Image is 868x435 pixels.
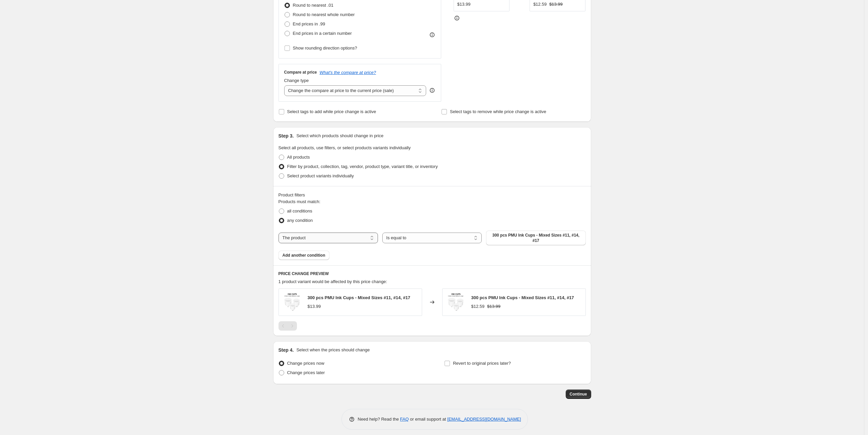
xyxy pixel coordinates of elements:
[471,295,574,300] span: 300 pcs PMU Ink Cups - Mixed Sizes #11, #14, #17
[279,347,294,353] h2: Step 4.
[457,1,471,8] div: $13.99
[279,321,297,331] nav: Pagination
[279,192,586,198] div: Product filters
[279,271,586,276] h6: PRICE CHANGE PREVIEW
[308,295,410,300] span: 300 pcs PMU Ink Cups - Mixed Sizes #11, #14, #17
[287,361,324,366] span: Change prices now
[429,87,436,94] div: help
[293,21,325,26] span: End prices in .99
[490,233,581,243] span: 300 pcs PMU Ink Cups - Mixed Sizes #11, #14, #17
[287,109,376,114] span: Select tags to add while price change is active
[570,391,587,397] span: Continue
[287,218,313,223] span: any condition
[293,46,357,51] span: Show rounding direction options?
[279,251,329,260] button: Add another condition
[308,303,321,310] div: $13.99
[279,199,321,204] span: Products must match:
[450,109,546,114] span: Select tags to remove while price change is active
[447,417,521,422] a: [EMAIL_ADDRESS][DOMAIN_NAME]
[358,417,400,422] span: Need help? Read the
[320,70,376,75] button: What's the compare at price?
[566,389,591,399] button: Continue
[287,155,310,160] span: All products
[279,133,294,139] h2: Step 3.
[284,70,317,75] h3: Compare at price
[296,347,370,353] p: Select when the prices should change
[296,133,383,139] p: Select which products should change in price
[446,292,466,312] img: 300-pcs-PMU-Ink-Cups-Mixed-Sizes_80x.png
[282,292,302,312] img: 300-pcs-PMU-Ink-Cups-Mixed-Sizes_80x.png
[283,253,325,258] span: Add another condition
[287,370,325,375] span: Change prices later
[400,417,409,422] a: FAQ
[293,12,355,17] span: Round to nearest whole number
[549,1,563,8] strike: $13.99
[287,164,438,169] span: Filter by product, collection, tag, vendor, product type, variant title, or inventory
[453,361,511,366] span: Revert to original prices later?
[487,303,500,310] strike: $13.99
[284,78,309,83] span: Change type
[279,145,411,150] span: Select all products, use filters, or select products variants individually
[293,31,352,36] span: End prices in a certain number
[279,279,387,284] span: 1 product variant would be affected by this price change:
[471,303,485,310] div: $12.59
[486,231,585,245] button: 300 pcs PMU Ink Cups - Mixed Sizes #11, #14, #17
[287,173,354,178] span: Select product variants individually
[409,417,447,422] span: or email support at
[293,3,333,8] span: Round to nearest .01
[287,208,312,213] span: all conditions
[533,1,547,8] div: $12.59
